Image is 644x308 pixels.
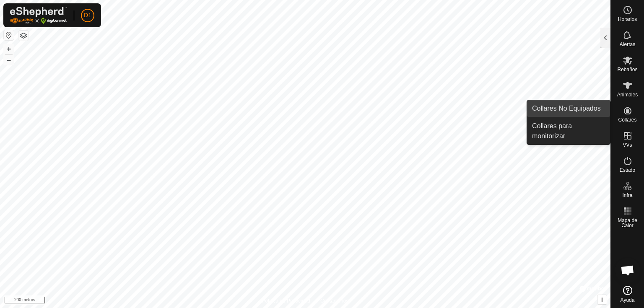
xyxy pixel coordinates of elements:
[320,298,348,304] font: Contáctenos
[532,105,601,112] font: Collares No Equipados
[4,55,14,65] button: –
[620,41,635,47] font: Alertas
[617,67,637,72] font: Rebaños
[621,297,635,303] font: Ayuda
[532,122,572,140] font: Collares para monitorizar
[262,298,310,304] font: Política de Privacidad
[4,30,14,40] button: Restablecer Mapa
[622,192,632,198] font: Infra
[84,12,91,18] font: D1
[618,16,637,22] font: Horarios
[7,44,11,53] font: +
[320,297,348,305] a: Contáctenos
[527,118,610,145] a: Collares para monitorizar
[262,297,310,305] a: Política de Privacidad
[617,92,638,98] font: Animales
[4,44,14,54] button: +
[18,31,29,41] button: Capas del Mapa
[618,217,637,228] font: Mapa de Calor
[618,117,636,123] font: Collares
[601,296,603,303] font: i
[623,142,632,148] font: VVs
[615,258,640,283] div: Chat abierto
[7,55,11,64] font: –
[527,100,610,117] a: Collares No Equipados
[611,282,644,306] a: Ayuda
[10,7,67,24] img: Logotipo de Gallagher
[620,167,635,173] font: Estado
[597,295,607,304] button: i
